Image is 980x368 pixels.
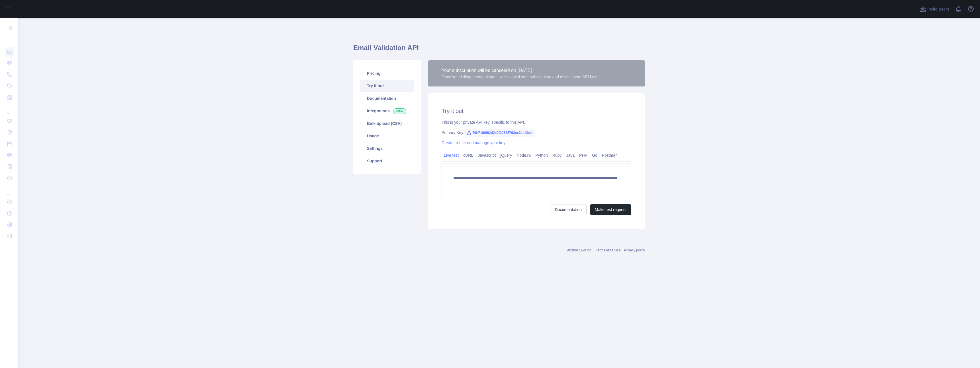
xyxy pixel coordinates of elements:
[600,151,620,160] a: Postman
[475,151,498,160] a: Javascript
[461,151,475,160] a: cURL
[577,151,590,160] a: PHP
[360,80,414,92] a: Try it out
[464,129,535,137] span: 79b7199f62d242f29535762ce24e49dd
[533,151,550,160] a: Python
[442,140,507,145] a: Create, rotate and manage your keys
[360,130,414,142] a: Usage
[927,6,949,13] span: Invite users
[360,67,414,80] a: Pricing
[442,119,631,125] div: This is your private API key, specific to this API.
[624,248,645,252] a: Privacy policy
[498,151,514,160] a: jQuery
[442,67,599,74] div: Your subscription will be canceled on [DATE]
[360,155,414,167] a: Support
[5,104,14,115] div: ...
[360,117,414,130] a: Bulk upload (CSV)
[360,105,414,117] a: Integrations New
[550,204,587,215] a: Documentation
[5,184,14,196] div: ...
[596,248,620,252] a: Terms of service
[5,34,14,46] div: ...
[550,151,564,160] a: Ruby
[442,130,631,135] div: Primary Key:
[353,43,645,57] h1: Email Validation API
[514,151,533,160] a: NodeJS
[442,107,631,115] h2: Try it out
[442,151,461,160] a: Live test
[393,108,406,114] span: New
[360,92,414,105] a: Documentation
[564,151,577,160] a: Java
[567,248,593,252] a: Abstract API Inc.
[590,204,631,215] button: Make test request
[918,5,950,14] button: Invite users
[360,142,414,155] a: Settings
[442,74,599,80] div: Once your billing period expires, we'll cancel your subscription and disable your API keys.
[590,151,600,160] a: Go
